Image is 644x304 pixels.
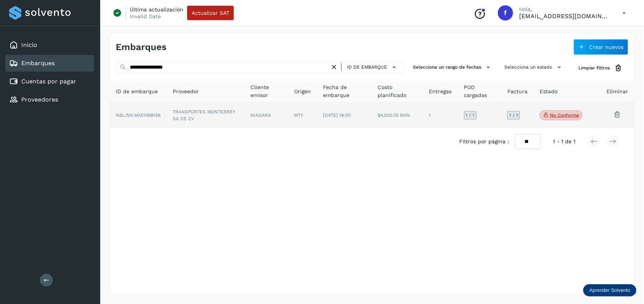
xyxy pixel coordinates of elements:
[464,83,495,99] span: POD cargadas
[323,83,365,99] span: Fecha de embarque
[116,113,161,118] span: NBL/MX.MX51068156
[130,13,161,20] p: Invalid Date
[423,102,458,128] td: 1
[589,44,624,50] span: Crear nuevos
[519,13,610,20] p: fepadilla@niagarawater.com
[578,64,610,71] span: Limpiar filtros
[466,113,475,118] span: 1 / 1
[5,73,94,90] div: Cuentas por pagar
[589,287,630,293] p: Aprender Solvento
[572,61,628,75] button: Limpiar filtros
[607,88,628,96] span: Eliminar
[167,102,244,128] td: TRANSPORTES MONTERREY SA DE CV
[173,88,199,96] span: Proveedor
[5,37,94,53] div: Inicio
[21,96,58,103] a: Proveedores
[21,41,37,49] a: Inicio
[507,88,527,96] span: Factura
[244,102,288,128] td: NIAGARA
[187,6,234,20] button: Actualizar SAT
[372,102,423,128] td: $4,500.00 MXN
[116,88,158,96] span: ID de embarque
[429,88,452,96] span: Entregas
[116,42,167,53] h4: Embarques
[501,61,566,74] button: Selecciona un estado
[410,61,495,74] button: Selecciona un rango de fechas
[540,88,557,96] span: Estado
[573,39,628,55] button: Crear nuevos
[345,62,400,73] button: ID de embarque
[21,78,76,85] a: Cuentas por pagar
[459,138,509,146] span: Filtros por página :
[553,138,575,146] span: 1 - 1 de 1
[550,113,579,118] p: No conforme
[519,6,610,13] p: Hola,
[294,88,311,96] span: Origen
[250,83,282,99] span: Cliente emisor
[347,64,387,71] span: ID de embarque
[288,102,317,128] td: MTY
[5,55,94,72] div: Embarques
[323,113,351,118] span: [DATE] 18:00
[378,83,417,99] span: Costo planificado
[130,6,183,13] p: Última actualización
[5,91,94,108] div: Proveedores
[509,113,518,118] span: 1 / 1
[583,284,636,296] div: Aprender Solvento
[192,10,229,16] span: Actualizar SAT
[21,60,55,67] a: Embarques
